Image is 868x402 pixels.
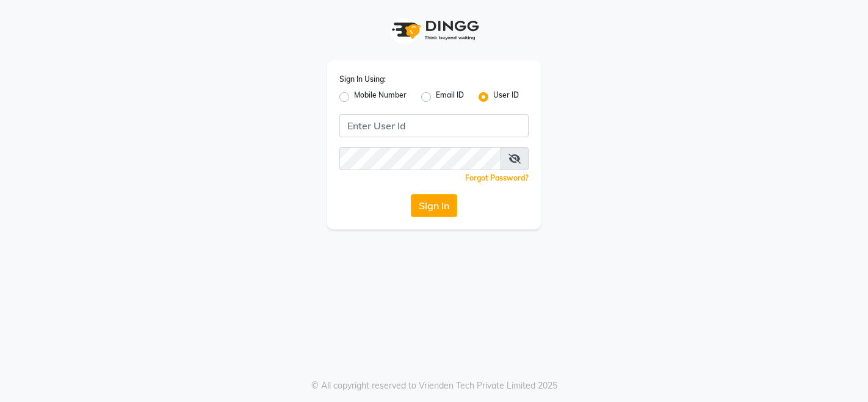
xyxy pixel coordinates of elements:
[411,194,457,217] button: Sign In
[436,90,464,104] label: Email ID
[385,12,483,48] img: logo1.svg
[339,147,501,170] input: Username
[339,74,386,85] label: Sign In Using:
[354,90,407,104] label: Mobile Number
[339,114,529,137] input: Username
[465,173,529,182] a: Forgot Password?
[493,90,519,104] label: User ID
